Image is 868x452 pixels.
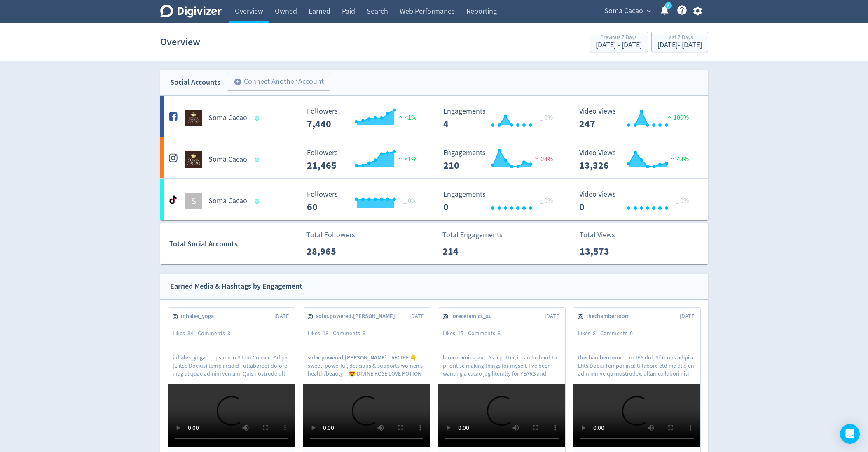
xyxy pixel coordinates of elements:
p: Total Followers [306,229,355,241]
div: Previous 7 Days [596,35,642,42]
span: 8 [363,329,365,337]
span: 8 [593,329,596,337]
div: S [185,193,202,209]
span: solar.powered.[PERSON_NAME] [308,354,391,362]
div: [DATE] - [DATE] [596,42,642,49]
img: positive-performance.svg [396,114,405,120]
span: 18 [323,329,328,337]
svg: Engagements 0 [439,190,563,212]
span: [DATE] [680,312,696,320]
span: 8 [498,329,501,337]
span: 8 [227,329,230,337]
div: [DATE] - [DATE] [657,42,702,49]
span: inhales_yoga [181,312,218,320]
span: solar.powered.[PERSON_NAME] [316,312,400,320]
img: positive-performance.svg [396,155,405,161]
svg: Followers --- [303,107,426,129]
p: Total Views [580,229,627,241]
button: Connect Another Account [227,73,330,91]
span: [DATE] [545,312,561,320]
div: Likes [173,329,198,338]
span: _ 0% [403,197,416,205]
span: Soma Cacao [604,5,643,18]
div: Social Accounts [170,76,220,88]
text: 5 [667,3,669,9]
div: Likes [443,329,468,338]
span: thechamberroom [578,354,626,362]
span: expand_more [645,7,653,15]
h5: Soma Cacao [208,155,247,165]
div: Comments [333,329,370,338]
span: add_circle [234,78,242,86]
span: loreceramics_au [451,312,496,320]
div: Likes [308,329,333,338]
span: _ 0% [676,197,689,205]
div: Comments [468,329,505,338]
svg: Video Views 13,326 [575,149,699,171]
span: [DATE] [274,312,290,320]
span: <1% [396,114,416,122]
a: Connect Another Account [220,74,330,91]
span: thechamberroom [586,312,634,320]
p: 214 [442,244,490,259]
p: RECIPE 👇 sweet, powerful, delicious & supports women’s health/beauty…😍 DIVINE ROSE LOVE POTION RE... [308,354,426,377]
p: As a potter, it can be hard to prioritise making things for myself. I've been wanting a cacao jug... [443,354,561,377]
div: Open Intercom Messenger [840,424,860,444]
span: 100% [665,114,689,122]
span: 15 [458,329,463,337]
img: Soma Cacao undefined [185,151,202,168]
svg: Followers --- [303,149,426,171]
div: Comments [198,329,235,338]
button: Previous 7 Days[DATE] - [DATE] [590,32,648,52]
svg: Video Views 0 [575,190,699,212]
span: Data last synced: 28 Aug 2025, 5:01am (AEST) [255,199,262,204]
button: Soma Cacao [601,5,653,18]
span: 24% [533,155,553,163]
svg: Engagements 210 [439,149,563,171]
p: 28,965 [306,244,354,259]
svg: Followers --- [303,190,426,212]
p: 13,573 [580,244,627,259]
img: Soma Cacao undefined [185,110,202,126]
span: loreceramics_au [443,354,488,362]
span: 43% [669,155,689,163]
span: inhales_yoga [173,354,210,362]
svg: Engagements 4 [439,107,563,129]
span: 34 [187,329,193,337]
span: 0 [630,329,633,337]
span: Data last synced: 28 Aug 2025, 3:01am (AEST) [255,116,262,121]
p: Total Engagements [442,229,503,241]
p: Lor IPS dol, Si’a cons adipisci Elits Doeiu Tempor inci! U labore etd ma aliq eni adminimve qui n... [578,354,696,377]
div: Earned Media & Hashtags by Engagement [170,280,302,292]
h1: Overview [160,29,200,55]
img: positive-performance.svg [665,114,674,120]
span: <1% [396,155,416,163]
div: Comments [600,329,637,338]
a: SSoma Cacao Followers --- _ 0% Followers 60 Engagements 0 Engagements 0 _ 0% Video Views 0 Video ... [160,179,708,220]
a: Soma Cacao undefinedSoma Cacao Followers --- Followers 7,440 <1% Engagements 4 Engagements 4 _ 0%... [160,96,708,137]
button: Last 7 Days[DATE]- [DATE] [651,32,708,52]
a: Soma Cacao undefinedSoma Cacao Followers --- Followers 21,465 <1% Engagements 210 Engagements 210... [160,137,708,178]
h5: Soma Cacao [208,113,247,123]
svg: Video Views 247 [575,107,699,129]
img: positive-performance.svg [669,155,677,161]
div: Last 7 Days [657,35,702,42]
span: _ 0% [540,114,553,122]
span: _ 0% [540,197,553,205]
div: Total Social Accounts [169,238,301,250]
div: Likes [578,329,600,338]
p: L ipsumdo Sitam Consect Adipis (Elitse Doeius) temp incidid - utlaboreet dolore mag aliquae admin... [173,354,290,377]
h5: Soma Cacao [208,196,247,206]
span: Data last synced: 28 Aug 2025, 3:01am (AEST) [255,158,262,162]
a: 5 [665,2,672,9]
span: [DATE] [409,312,426,320]
img: negative-performance.svg [533,155,541,161]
